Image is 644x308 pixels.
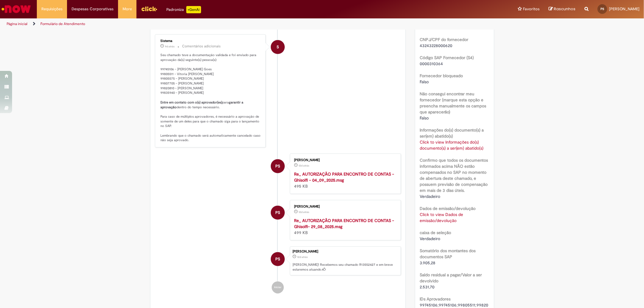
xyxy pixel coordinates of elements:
[420,73,463,78] b: Fornecedor bloqueado
[161,100,223,105] b: Entre em contato com o(s) aprovador(es)
[554,6,575,12] span: Rascunhos
[141,4,157,13] img: click_logo_yellow_360x200.png
[293,262,398,272] p: [PERSON_NAME]! Recebemos seu chamado R13552427 e em breve estaremos atuando.
[549,6,575,12] a: Rascunhos
[294,205,395,208] div: [PERSON_NAME]
[165,45,175,48] time: 23/09/2025 08:34:59
[601,7,604,11] span: PS
[294,218,395,236] div: 499 KB
[299,210,309,214] time: 20/09/2025 08:53:33
[297,255,308,259] span: 12d atrás
[186,6,201,13] p: +GenAi
[523,6,540,12] span: Favoritos
[420,272,482,284] b: Saldo residual a pagar/Valor a ser devolvido
[420,79,429,84] span: Falso
[161,53,261,143] p: Seu chamado teve a documentação validada e foi enviado para aprovação da(s) seguinte(s) pessoa(s)...
[420,260,435,265] span: 3.905,28
[299,164,309,167] span: 12d atrás
[275,159,280,173] span: PS
[420,91,486,115] b: Não consegui encontrar meu fornecedor (marque esta opção e preencha manualmente os campos que apa...
[5,18,425,30] ul: Trilhas de página
[293,250,398,253] div: [PERSON_NAME]
[182,44,221,49] small: Comentários adicionais
[271,206,285,220] div: Paulo Henrique Rodrigues Dos Santos
[299,210,309,214] span: 12d atrás
[297,255,308,259] time: 20/09/2025 08:53:36
[294,171,395,189] div: 495 KB
[420,157,488,193] b: Confirmo que todos os documentos informados acima NÃO estão compensados no SAP no momento de aber...
[40,21,85,26] a: Formulário de Atendimento
[271,159,285,173] div: Paulo Henrique Rodrigues Dos Santos
[420,194,440,199] span: Verdadeiro
[275,205,280,220] span: PS
[1,3,32,15] img: ServiceNow
[420,55,474,60] b: Código SAP Fornecedor (S4)
[277,40,279,54] span: S
[299,164,309,167] time: 20/09/2025 08:53:33
[271,40,285,54] div: System
[420,284,434,290] span: 2.531,70
[72,6,114,12] span: Despesas Corporativas
[420,37,468,42] b: CNPJ/CPF do fornecedor
[420,230,451,235] b: caixa de seleção
[165,45,175,48] span: 9d atrás
[420,115,429,121] span: Falso
[420,212,463,223] a: Click to view Dados de emissão/devolução
[161,39,261,43] div: Sistema
[41,6,62,12] span: Requisições
[123,6,132,12] span: More
[420,127,484,139] b: Informações do(s) documento(s) a ser(em) abatido(s)
[609,6,639,11] span: [PERSON_NAME]
[420,296,450,302] b: IDs Aprovadores
[294,218,394,229] a: Re_ AUTORIZAÇÃO PARA ENCONTRO DE CONTAS -Ghisolfi- 29_08_2025.msg
[155,246,401,275] li: Paulo Henrique Rodrigues Dos Santos
[420,248,476,259] b: Somatório dos montantes dos documentos SAP
[166,6,201,13] div: Padroniza
[420,61,443,66] span: 0000310364
[294,158,395,162] div: [PERSON_NAME]
[271,252,285,266] div: Paulo Henrique Rodrigues Dos Santos
[420,236,440,241] span: Verdadeiro
[420,206,476,211] b: Dados de emissão/devolução
[294,171,394,183] a: Re_ AUTORIZAÇÃO PARA ENCONTRO DE CONTAS - Ghisolfi - 04_09_2025.msg
[420,25,434,30] span: 442789
[420,139,483,151] a: Click to view Informações do(s) documento(s) a ser(em) abatido(s)
[161,100,245,110] b: garantir a aprovação
[275,252,280,266] span: PS
[420,43,452,48] span: 43243228000620
[7,21,27,26] a: Página inicial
